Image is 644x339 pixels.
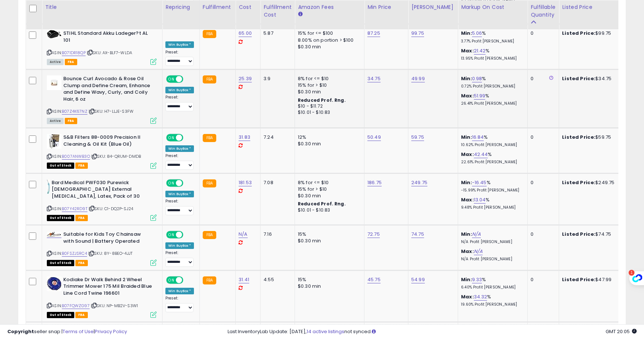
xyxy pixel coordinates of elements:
[263,75,289,82] div: 3.9
[298,89,359,95] div: $0.30 min
[367,231,380,238] a: 72.75
[47,30,61,38] img: 31cHOzb8joL._SL40_.jpg
[167,232,176,238] span: ON
[461,134,472,141] b: Min:
[47,163,74,169] span: All listings that are currently out of stock and unavailable for purchase on Amazon
[411,276,425,283] a: 54.99
[562,3,625,11] div: Listed Price
[298,3,361,11] div: Amazon Fees
[62,50,86,56] a: B071DR18QP
[62,303,90,309] a: B07FQWZG97
[367,179,382,186] a: 186.75
[182,135,194,141] span: OFF
[165,87,194,93] div: Win BuyBox *
[63,75,152,104] b: Bounce Curl Avocado & Rose Oil Clump and Define Cream, Enhance and Define Wavy, Curly, and Coily ...
[47,59,64,65] span: All listings currently available for purchase on Amazon
[461,285,522,290] p: 6.40% Profit [PERSON_NAME]
[461,93,522,106] div: %
[47,134,61,149] img: 51kHg6MArwL._SL40_.jpg
[367,134,381,141] a: 50.49
[203,3,232,11] div: Fulfillment
[461,92,474,99] b: Max:
[239,231,247,238] a: N/A
[203,75,216,83] small: FBA
[461,302,522,307] p: 19.60% Profit [PERSON_NAME]
[474,196,486,204] a: 13.04
[562,276,623,283] div: $47.99
[562,231,623,238] div: $74.75
[472,30,482,37] a: 5.06
[411,231,424,238] a: 74.75
[165,288,194,294] div: Win BuyBox *
[63,231,152,246] b: Suitable for Kids Toy Chainsaw with Sound | Battery Operated
[45,3,159,11] div: Title
[298,283,359,290] div: $0.30 min
[531,3,556,19] div: Fulfillable Quantity
[239,179,252,186] a: 181.53
[47,179,157,220] div: ASIN:
[47,134,157,168] div: ASIN:
[7,328,34,335] strong: Copyright
[228,328,637,335] div: Last InventoryLab Update: [DATE], not synced.
[461,179,472,186] b: Min:
[165,242,194,249] div: Win BuyBox *
[165,191,194,197] div: Win BuyBox *
[562,75,623,82] div: $34.75
[263,134,289,141] div: 7.24
[531,134,553,141] div: 0
[411,3,455,11] div: [PERSON_NAME]
[165,153,194,170] div: Preset:
[298,134,359,141] div: 12%
[298,97,346,103] b: Reduced Prof. Rng.
[239,3,257,11] div: Cost
[367,3,405,11] div: Min Price
[461,276,472,283] b: Min:
[203,30,216,38] small: FBA
[165,250,194,267] div: Preset:
[62,153,90,160] a: B007ANWB3O
[165,3,196,11] div: Repricing
[461,75,472,82] b: Min:
[165,199,194,215] div: Preset:
[461,276,522,290] div: %
[47,75,157,123] div: ASIN:
[89,108,134,114] span: | SKU: H7-LLJE-S3FW
[75,260,88,266] span: FBA
[461,75,522,89] div: %
[47,276,61,291] img: 51mKcVa7dXL._SL40_.jpg
[298,75,359,82] div: 8% for <= $10
[472,75,482,82] a: 0.98
[87,50,132,56] span: | SKU: AX-BLF7-WLDA
[562,179,595,186] b: Listed Price:
[47,231,157,265] div: ASIN:
[562,134,595,141] b: Listed Price:
[203,179,216,187] small: FBA
[298,109,359,116] div: $10.01 - $10.83
[63,328,94,335] a: Terms of Use
[472,134,484,141] a: 16.84
[474,92,486,100] a: 51.99
[562,75,595,82] b: Listed Price:
[411,75,425,82] a: 49.99
[411,134,424,141] a: 59.75
[461,134,522,148] div: %
[461,196,474,203] b: Max:
[182,232,194,238] span: OFF
[562,30,595,37] b: Listed Price:
[47,118,64,124] span: All listings currently available for purchase on Amazon
[298,103,359,109] div: $10 - $11.72
[47,276,157,317] div: ASIN:
[474,293,487,301] a: 34.32
[562,276,595,283] b: Listed Price:
[182,180,194,186] span: OFF
[165,41,194,48] div: Win BuyBox *
[203,231,216,239] small: FBA
[63,30,152,45] b: STIHL Standard Akku Ladeger?t AL 101
[307,328,344,335] a: 14 active listings
[298,186,359,193] div: 15% for > $10
[461,151,522,165] div: %
[461,294,522,307] div: %
[47,260,74,266] span: All listings that are currently out of stock and unavailable for purchase on Amazon
[203,134,216,142] small: FBA
[461,47,474,54] b: Max:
